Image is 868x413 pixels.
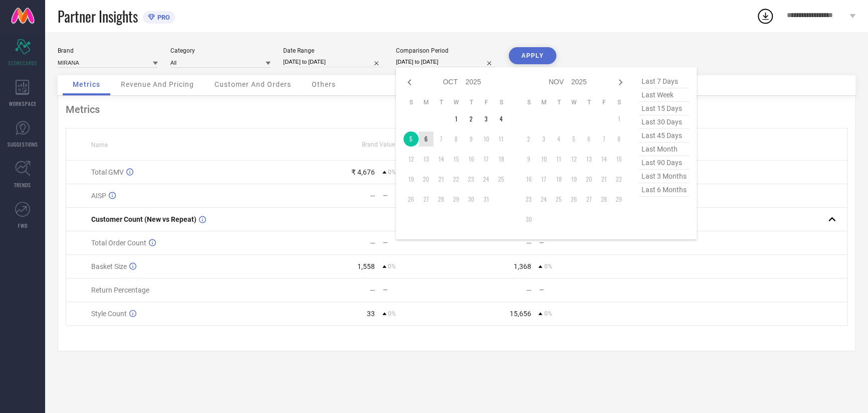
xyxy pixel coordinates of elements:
[521,212,536,227] td: Sun Nov 30 2025
[383,192,456,199] div: —
[551,152,566,167] td: Tue Nov 11 2025
[418,172,433,187] td: Mon Oct 20 2025
[403,152,418,167] td: Sun Oct 12 2025
[551,172,566,187] td: Tue Nov 18 2025
[536,152,551,167] td: Mon Nov 10 2025
[433,152,449,167] td: Tue Oct 14 2025
[403,172,418,187] td: Sun Oct 19 2025
[8,141,38,148] span: SUGGESTIONS
[596,131,611,147] td: Fri Nov 07 2025
[611,152,626,167] td: Sat Nov 15 2025
[566,152,581,167] td: Wed Nov 12 2025
[611,172,626,187] td: Sat Nov 22 2025
[536,131,551,147] td: Mon Nov 03 2025
[418,131,433,147] td: Mon Oct 06 2025
[479,131,494,147] td: Fri Oct 10 2025
[91,239,146,247] span: Total Order Count
[494,98,509,106] th: Saturday
[433,98,449,106] th: Tuesday
[536,98,551,106] th: Monday
[551,192,566,207] td: Tue Nov 25 2025
[370,239,375,247] div: —
[66,103,847,115] div: Metrics
[403,131,418,147] td: Sun Oct 05 2025
[521,172,536,187] td: Sun Nov 16 2025
[121,80,194,88] span: Revenue And Pricing
[526,286,531,294] div: —
[509,310,531,318] div: 15,656
[521,192,536,207] td: Sun Nov 23 2025
[611,98,626,106] th: Saturday
[433,172,449,187] td: Tue Oct 21 2025
[756,7,774,25] div: Open download list
[479,152,494,167] td: Fri Oct 17 2025
[433,192,449,207] td: Tue Oct 28 2025
[370,286,375,294] div: —
[566,98,581,106] th: Wednesday
[494,131,509,147] td: Sat Oct 11 2025
[479,192,494,207] td: Fri Oct 31 2025
[388,263,396,270] span: 0%
[581,98,596,106] th: Thursday
[639,183,689,197] span: last 6 months
[494,152,509,167] td: Sat Oct 18 2025
[91,215,196,223] span: Customer Count (New vs Repeat)
[91,262,127,270] span: Basket Size
[581,152,596,167] td: Thu Nov 13 2025
[566,172,581,187] td: Wed Nov 19 2025
[155,14,170,21] span: PRO
[449,111,464,126] td: Wed Oct 01 2025
[566,192,581,207] td: Wed Nov 26 2025
[479,172,494,187] td: Fri Oct 24 2025
[91,310,127,318] span: Style Count
[611,111,626,126] td: Sat Nov 01 2025
[170,47,271,54] div: Category
[521,98,536,106] th: Sunday
[639,143,689,156] span: last month
[536,192,551,207] td: Mon Nov 24 2025
[449,192,464,207] td: Wed Oct 29 2025
[403,76,415,88] div: Previous month
[449,152,464,167] td: Wed Oct 15 2025
[464,98,479,106] th: Thursday
[449,131,464,147] td: Wed Oct 08 2025
[596,172,611,187] td: Fri Nov 21 2025
[494,172,509,187] td: Sat Oct 25 2025
[14,181,31,189] span: TRENDS
[388,169,396,176] span: 0%
[639,102,689,115] span: last 15 days
[418,192,433,207] td: Mon Oct 27 2025
[464,192,479,207] td: Thu Oct 30 2025
[479,111,494,126] td: Fri Oct 03 2025
[418,98,433,106] th: Monday
[449,172,464,187] td: Wed Oct 22 2025
[639,129,689,143] span: last 45 days
[367,310,375,318] div: 33
[357,262,375,270] div: 1,558
[544,263,552,270] span: 0%
[509,47,556,64] button: APPLY
[581,192,596,207] td: Thu Nov 27 2025
[596,152,611,167] td: Fri Nov 14 2025
[370,192,375,200] div: —
[639,170,689,183] span: last 3 months
[91,286,149,294] span: Return Percentage
[8,59,38,67] span: SCORECARDS
[566,131,581,147] td: Wed Nov 05 2025
[91,142,108,149] span: Name
[513,262,531,270] div: 1,368
[596,98,611,106] th: Friday
[614,76,626,88] div: Next month
[383,239,456,246] div: —
[551,98,566,106] th: Tuesday
[449,98,464,106] th: Wednesday
[611,131,626,147] td: Sat Nov 08 2025
[58,6,138,27] span: Partner Insights
[639,75,689,88] span: last 7 days
[639,88,689,102] span: last week
[283,57,383,67] input: Select date range
[551,131,566,147] td: Tue Nov 04 2025
[73,80,100,88] span: Metrics
[403,192,418,207] td: Sun Oct 26 2025
[464,131,479,147] td: Thu Oct 09 2025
